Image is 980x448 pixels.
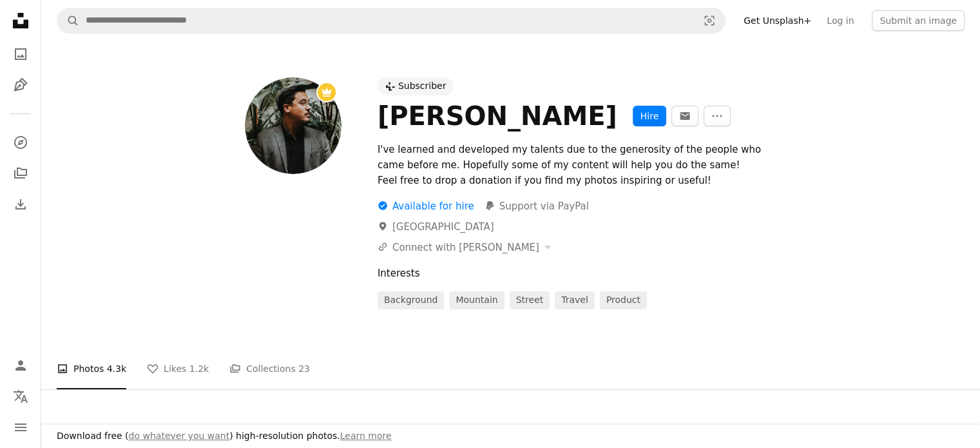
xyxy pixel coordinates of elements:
form: Find visuals sitewide [57,8,725,34]
a: Likes 1.2k [147,348,209,389]
button: Connect with [PERSON_NAME] [378,240,551,255]
h3: Download free ( ) high-resolution photos. [57,430,392,443]
a: Learn more [340,431,392,441]
div: [PERSON_NAME] [378,101,617,131]
a: travel [555,291,595,309]
a: Support via PayPal [485,199,589,214]
a: Collections 23 [229,348,310,389]
span: 23 [298,362,310,376]
div: Interests [378,266,926,281]
button: Message Nathan [671,106,698,126]
a: Subscriber [378,77,454,95]
a: [GEOGRAPHIC_DATA] [378,221,494,233]
div: I've learned and developed my talents due to the generosity of the people who came before me. Hop... [378,142,761,188]
button: More Actions [704,106,731,126]
button: Language [8,384,34,409]
a: Explore [8,130,34,155]
span: 1.2k [189,362,209,376]
img: Avatar of user Nathan Dumlao [245,77,341,174]
a: Photos [8,41,34,67]
a: Get Unsplash+ [736,10,819,31]
div: Available for hire [378,199,474,214]
a: Illustrations [8,72,34,98]
a: Product [600,291,647,309]
a: background [378,291,445,309]
a: Log in / Sign up [8,353,34,378]
a: Log in [819,10,861,31]
button: Search Unsplash [57,8,79,33]
button: Visual search [694,8,725,33]
a: mountain [449,291,504,309]
a: do whatever you want [129,431,230,441]
button: Submit an image [872,10,965,31]
a: Collections [8,161,34,186]
a: Home — Unsplash [8,8,34,36]
a: Download History [8,191,34,217]
button: Hire [633,106,666,126]
button: Menu [8,414,34,440]
div: Subscriber [398,80,447,93]
a: street [510,291,550,309]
